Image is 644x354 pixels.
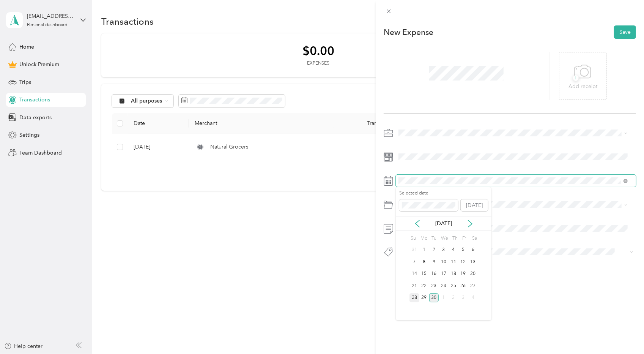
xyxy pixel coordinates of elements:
div: 4 [449,245,458,255]
label: Selected date [399,190,458,197]
span: + [573,75,579,81]
div: 8 [419,257,429,267]
div: 14 [409,269,419,279]
div: We [440,233,449,244]
div: 4 [468,293,478,303]
div: 27 [468,281,478,291]
div: 13 [468,257,478,267]
div: 21 [409,281,419,291]
div: 19 [458,269,468,279]
div: 5 [458,245,468,255]
div: Mo [419,233,428,244]
div: 7 [409,257,419,267]
div: 17 [439,269,449,279]
div: 15 [419,269,429,279]
button: [DATE] [461,199,488,212]
div: 16 [429,269,439,279]
iframe: Everlance-gr Chat Button Frame [601,311,644,354]
div: 1 [439,293,449,303]
div: Su [409,233,417,244]
div: Sa [471,233,478,244]
div: Fr [461,233,468,244]
button: Save [614,25,636,39]
div: 3 [439,245,449,255]
p: Add receipt [568,82,597,91]
div: 26 [458,281,468,291]
div: 3 [458,293,468,303]
div: Tu [430,233,437,244]
div: 2 [429,245,439,255]
div: Th [451,233,458,244]
div: 22 [419,281,429,291]
div: 30 [429,293,439,303]
div: 9 [429,257,439,267]
div: 10 [439,257,449,267]
p: [DATE] [428,220,460,228]
div: 11 [449,257,458,267]
div: 1 [419,245,429,255]
div: 20 [468,269,478,279]
div: 6 [468,245,478,255]
div: 18 [449,269,458,279]
div: 29 [419,293,429,303]
div: 28 [409,293,419,303]
div: 12 [458,257,468,267]
p: New Expense [384,27,433,38]
div: 31 [409,245,419,255]
div: 25 [449,281,458,291]
div: 2 [449,293,458,303]
div: 23 [429,281,439,291]
div: 24 [439,281,449,291]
